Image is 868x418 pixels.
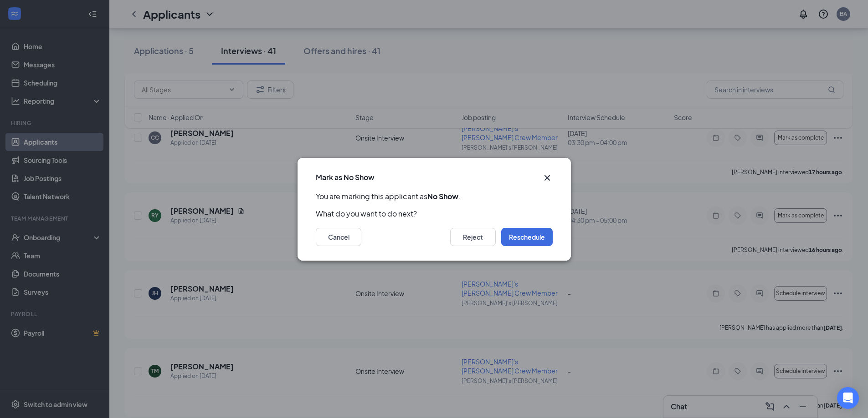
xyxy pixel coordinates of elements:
[316,172,375,182] h3: Mark as No Show
[837,387,859,409] div: Open Intercom Messenger
[427,191,458,201] b: No Show
[542,172,553,183] button: Close
[316,228,361,246] button: Cancel
[316,191,553,201] p: You are marking this applicant as .
[316,209,553,219] p: What do you want to do next?
[542,172,553,183] svg: Cross
[501,228,553,246] button: Reschedule
[450,228,496,246] button: Reject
